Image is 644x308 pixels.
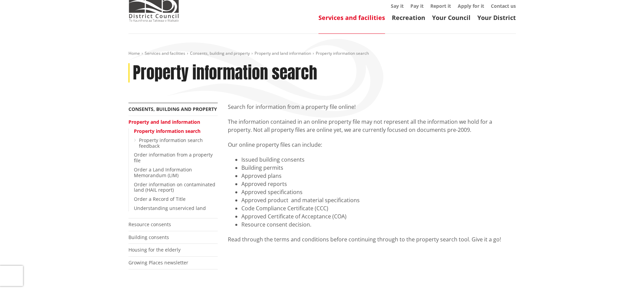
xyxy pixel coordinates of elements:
[128,246,181,253] a: Housing for the elderly
[430,3,451,9] a: Report it
[241,220,516,229] li: Resource consent decision.
[134,166,192,179] a: Order a Land Information Memorandum (LIM)
[128,234,169,240] a: Building consents
[190,50,250,56] a: Consents, building and property
[128,119,200,125] a: Property and land information
[491,3,516,9] a: Contact us
[241,172,516,180] li: Approved plans
[255,50,311,56] a: Property and land information
[128,259,188,266] a: Growing Places newsletter
[477,14,516,22] a: Your District
[392,14,425,22] a: Recreation
[133,63,317,83] h1: Property information search
[318,14,385,22] a: Services and facilities
[128,50,140,56] a: Home
[134,205,206,211] a: Understanding unserviced land
[134,151,213,164] a: Order information from a property file
[134,128,200,134] a: Property information search
[128,51,516,56] nav: breadcrumb
[134,181,215,193] a: Order information on contaminated land (HAIL report)
[139,137,203,149] a: Property information search feedback
[458,3,484,9] a: Apply for it
[145,50,185,56] a: Services and facilities
[241,180,516,188] li: Approved reports
[241,188,516,196] li: Approved specifications
[241,212,516,220] li: Approved Certificate of Acceptance (COA)
[432,14,471,22] a: Your Council
[228,235,516,243] div: Read through the terms and conditions before continuing through to the property search tool. Give...
[391,3,404,9] a: Say it
[228,141,322,148] span: Our online property files can include:
[241,156,516,164] li: Issued building consents
[228,103,516,111] p: Search for information from a property file online!
[241,204,516,212] li: Code Compliance Certificate (CCC)
[316,50,369,56] span: Property information search
[128,106,217,112] a: Consents, building and property
[241,196,516,204] li: Approved product and material specifications
[410,3,424,9] a: Pay it
[228,118,516,134] p: The information contained in an online property file may not represent all the information we hol...
[128,221,171,228] a: Resource consents
[134,196,186,202] a: Order a Record of Title
[613,280,637,304] iframe: Messenger Launcher
[241,164,516,172] li: Building permits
